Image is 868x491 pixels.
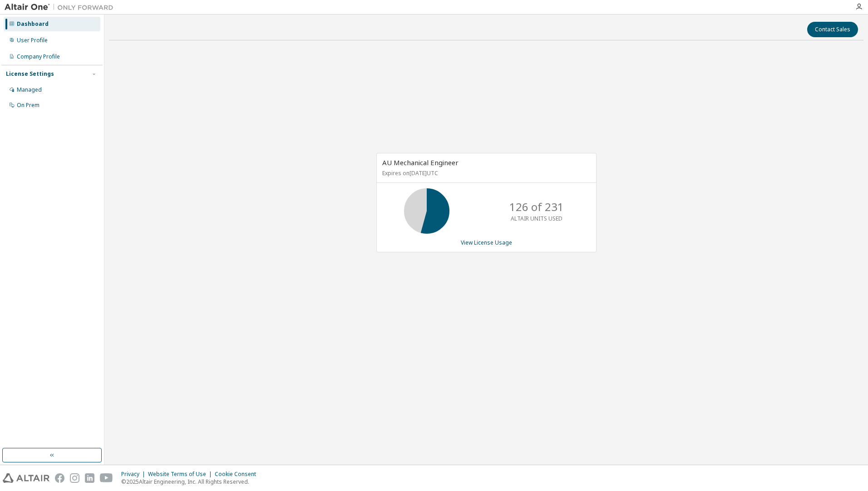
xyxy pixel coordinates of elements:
img: linkedin.svg [85,473,94,483]
div: Dashboard [17,20,49,28]
div: Privacy [121,471,148,478]
span: AU Mechanical Engineer [382,158,459,167]
div: Website Terms of Use [148,471,215,478]
p: ALTAIR UNITS USED [511,215,562,222]
p: 126 of 231 [509,199,564,215]
img: youtube.svg [100,473,113,483]
div: License Settings [6,70,54,78]
div: Cookie Consent [215,471,261,478]
div: On Prem [17,102,39,109]
a: View License Usage [461,239,512,246]
p: © 2025 Altair Engineering, Inc. All Rights Reserved. [121,478,261,486]
p: Expires on [DATE] UTC [382,169,588,177]
img: altair_logo.svg [3,473,49,483]
img: facebook.svg [55,473,64,483]
img: instagram.svg [70,473,79,483]
img: Altair One [5,3,118,12]
div: User Profile [17,37,48,44]
button: Contact Sales [807,22,858,37]
div: Company Profile [17,53,60,60]
div: Managed [17,86,42,93]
